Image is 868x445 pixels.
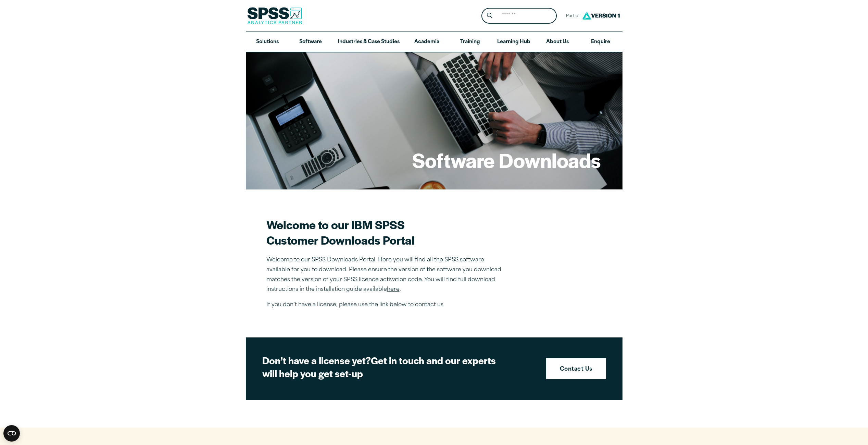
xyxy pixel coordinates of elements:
a: Training [448,32,491,52]
a: Software [289,32,332,52]
strong: Contact Us [560,365,592,374]
a: Contact Us [546,358,606,380]
a: Academia [405,32,448,52]
a: Enquire [579,32,622,52]
p: Welcome to our SPSS Downloads Portal. Here you will find all the SPSS software available for you ... [266,255,506,295]
span: Part of [562,11,580,21]
button: Search magnifying glass icon [483,10,496,22]
p: If you don’t have a license, please use the link below to contact us [266,300,506,310]
a: About Us [536,32,579,52]
strong: Don’t have a license yet? [262,353,371,367]
h2: Get in touch and our experts will help you get set-up [262,354,502,380]
img: SPSS Analytics Partner [247,7,302,24]
a: Industries & Case Studies [332,32,405,52]
svg: Search magnifying glass icon [487,13,492,18]
form: Site Header Search Form [481,8,557,24]
a: Learning Hub [492,32,536,52]
a: Solutions [246,32,289,52]
button: Open CMP widget [3,425,20,442]
h1: Software Downloads [412,147,601,173]
a: here [387,287,400,292]
img: Version1 Logo [580,9,621,22]
nav: Desktop version of site main menu [246,32,622,52]
h2: Welcome to our IBM SPSS Customer Downloads Portal [266,217,506,248]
